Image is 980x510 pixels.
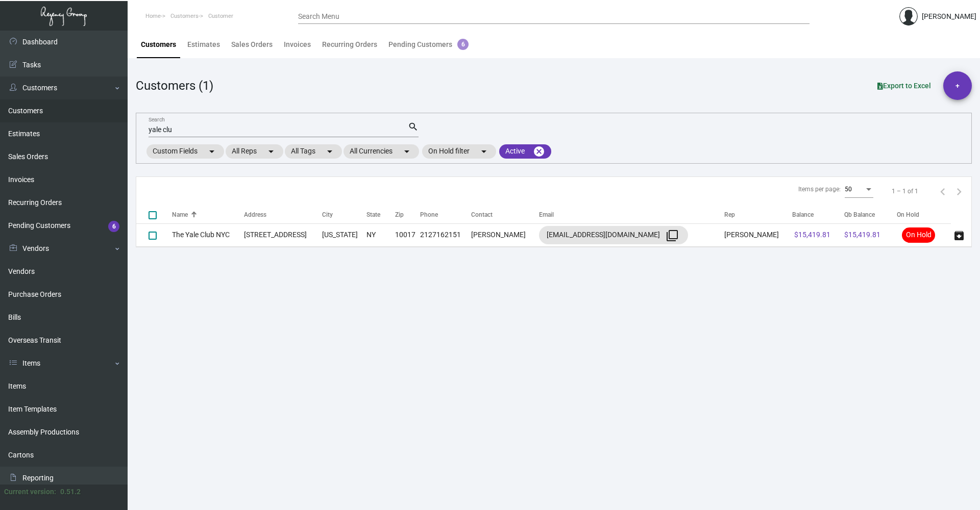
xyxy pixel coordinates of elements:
[422,144,496,159] mat-chip: On Hold filter
[395,210,404,219] div: Zip
[794,231,830,239] span: $15,419.81
[322,210,333,219] div: City
[798,185,841,194] div: Items per page:
[322,223,366,246] td: [US_STATE]
[146,144,224,159] mat-chip: Custom Fields
[366,210,380,219] div: State
[172,210,244,219] div: Name
[953,229,965,242] span: archive
[395,210,421,219] div: Zip
[869,76,939,95] button: Export to Excel
[231,39,273,50] div: Sales Orders
[208,13,233,19] span: Customer
[265,145,277,158] mat-icon: arrow_drop_down
[170,13,199,19] span: Customers
[533,145,545,158] mat-icon: cancel
[897,206,951,223] th: On Hold
[60,487,81,497] div: 0.51.2
[844,210,875,219] div: Qb Balance
[136,76,213,95] div: Customers (1)
[724,210,792,219] div: Rep
[244,223,322,246] td: [STREET_ADDRESS]
[845,186,873,193] mat-select: Items per page:
[922,11,976,22] div: [PERSON_NAME]
[420,210,471,219] div: Phone
[420,223,471,246] td: 2127162151
[244,210,322,219] div: Address
[951,227,967,243] button: archive
[172,223,244,246] td: The Yale Club NYC
[322,210,366,219] div: City
[935,183,951,199] button: Previous page
[792,210,842,219] div: Balance
[285,144,342,159] mat-chip: All Tags
[145,13,161,19] span: Home
[724,223,792,246] td: [PERSON_NAME]
[899,7,918,25] img: admin@bootstrapmaster.com
[943,71,972,100] button: +
[324,145,336,158] mat-icon: arrow_drop_down
[539,206,724,223] th: Email
[388,39,469,50] div: Pending Customers
[499,144,551,159] mat-chip: Active
[892,187,918,196] div: 1 – 1 of 1
[842,223,897,246] td: $15,419.81
[478,145,490,158] mat-icon: arrow_drop_down
[844,210,895,219] div: Qb Balance
[845,186,852,193] span: 50
[547,227,680,243] div: [EMAIL_ADDRESS][DOMAIN_NAME]
[366,223,395,246] td: NY
[172,210,188,219] div: Name
[792,210,814,219] div: Balance
[244,210,266,219] div: Address
[471,210,539,219] div: Contact
[206,145,218,158] mat-icon: arrow_drop_down
[366,210,395,219] div: State
[344,144,419,159] mat-chip: All Currencies
[902,227,935,243] span: On Hold
[666,229,678,242] mat-icon: filter_none
[408,121,419,133] mat-icon: search
[877,82,931,90] span: Export to Excel
[284,39,311,50] div: Invoices
[187,39,220,50] div: Estimates
[955,71,960,100] span: +
[420,210,438,219] div: Phone
[322,39,377,50] div: Recurring Orders
[724,210,735,219] div: Rep
[471,210,493,219] div: Contact
[226,144,283,159] mat-chip: All Reps
[141,39,176,50] div: Customers
[395,223,421,246] td: 10017
[401,145,413,158] mat-icon: arrow_drop_down
[4,487,56,497] div: Current version:
[471,223,539,246] td: [PERSON_NAME]
[951,183,967,199] button: Next page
